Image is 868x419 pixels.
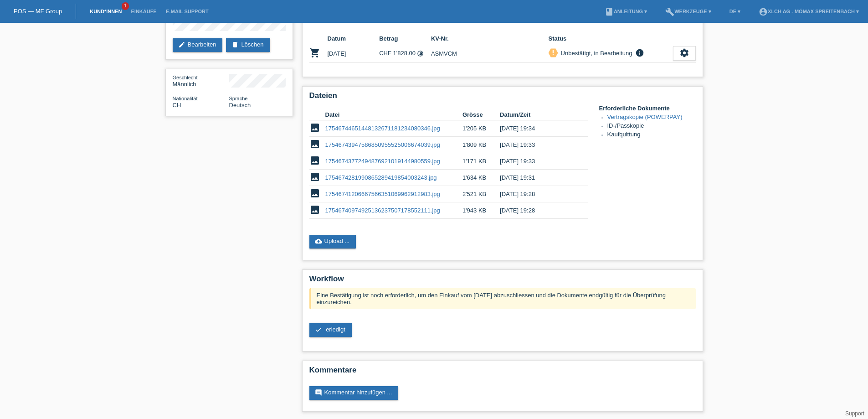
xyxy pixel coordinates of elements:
th: Betrag [379,33,431,44]
a: Vertragskopie (POWERPAY) [607,114,683,120]
a: DE ▾ [725,9,745,14]
a: account_circleXLCH AG - Mömax Spreitenbach ▾ [754,9,863,14]
a: POS — MF Group [14,8,62,15]
a: commentKommentar hinzufügen ... [309,386,399,400]
th: Datum [328,33,380,44]
a: 17546743947586850955525006674039.jpg [325,141,440,148]
i: POSP00025909 [309,47,320,58]
a: buildWerkzeuge ▾ [661,9,716,14]
td: 1'634 KB [462,170,500,186]
a: Support [845,410,864,417]
th: KV-Nr. [431,33,549,44]
i: image [309,171,320,182]
span: 1 [122,2,129,10]
div: Unbestätigt, in Bearbeitung [558,48,632,58]
th: Datei [325,109,462,120]
i: book [605,7,614,16]
a: Einkäufe [126,9,161,14]
i: comment [315,389,322,396]
td: [DATE] [328,44,380,63]
li: Kaufquittung [607,131,696,140]
td: [DATE] 19:28 [500,202,575,219]
td: 1'809 KB [462,137,500,153]
i: edit [178,41,185,48]
i: image [309,204,320,215]
td: [DATE] 19:34 [500,120,575,137]
a: E-Mail Support [161,9,213,14]
td: ASMVCM [431,44,549,63]
i: build [665,7,674,16]
a: deleteLöschen [226,38,270,52]
a: 17546740974925136237507178552111.jpg [325,207,440,214]
i: info [634,48,645,57]
h2: Workflow [309,274,696,288]
td: 1'943 KB [462,202,500,219]
i: cloud_upload [315,238,322,245]
a: bookAnleitung ▾ [600,9,652,14]
h2: Dateien [309,91,696,105]
i: check [315,326,322,333]
i: settings [679,48,689,58]
span: Geschlecht [173,75,198,80]
a: Kund*innen [85,9,126,14]
span: Sprache [229,96,248,101]
a: 17546744651448132671181234080346.jpg [325,125,440,132]
td: [DATE] 19:31 [500,170,575,186]
a: editBearbeiten [173,38,223,52]
i: account_circle [759,7,768,16]
span: Nationalität [173,96,198,101]
li: ID-/Passkopie [607,122,696,131]
span: Deutsch [229,102,251,109]
span: erledigt [326,326,345,333]
i: image [309,155,320,166]
div: Männlich [173,74,229,88]
td: [DATE] 19:33 [500,153,575,170]
a: check erledigt [309,323,352,337]
td: [DATE] 19:28 [500,186,575,202]
th: Grösse [462,109,500,120]
a: 17546741206667566351069962912983.jpg [325,191,440,197]
i: image [309,139,320,150]
th: Datum/Zeit [500,109,575,120]
h2: Kommentare [309,366,696,379]
td: CHF 1'828.00 [379,44,431,63]
td: 2'521 KB [462,186,500,202]
i: image [309,122,320,133]
a: 1754674281990865289419854003243.jpg [325,174,437,181]
td: 1'205 KB [462,120,500,137]
a: 17546743772494876921019144980559.jpg [325,158,440,165]
div: Eine Bestätigung ist noch erforderlich, um den Einkauf vom [DATE] abzuschliessen und die Dokument... [309,288,696,309]
i: delete [231,41,239,48]
h4: Erforderliche Dokumente [599,105,696,112]
a: cloud_uploadUpload ... [309,235,356,248]
td: 1'171 KB [462,153,500,170]
th: Status [549,33,673,44]
i: priority_high [550,49,556,56]
span: Schweiz [173,102,181,109]
td: [DATE] 19:33 [500,137,575,153]
i: 6 Raten [417,50,424,57]
i: image [309,188,320,199]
